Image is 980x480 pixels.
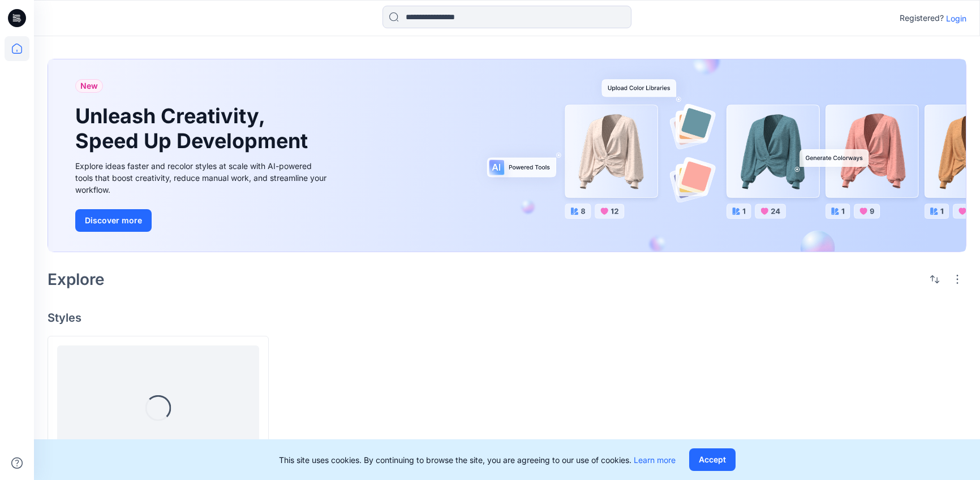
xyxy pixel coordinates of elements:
[634,455,676,465] a: Learn more
[75,104,313,153] h1: Unleash Creativity, Speed Up Development
[48,270,105,288] h2: Explore
[689,448,736,471] button: Accept
[48,311,966,325] h4: Styles
[75,160,330,196] div: Explore ideas faster and recolor styles at scale with AI-powered tools that boost creativity, red...
[80,79,98,93] span: New
[279,454,676,466] p: This site uses cookies. By continuing to browse the site, you are agreeing to our use of cookies.
[75,209,152,232] button: Discover more
[75,209,330,232] a: Discover more
[946,12,966,24] p: Login
[900,11,944,25] p: Registered?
